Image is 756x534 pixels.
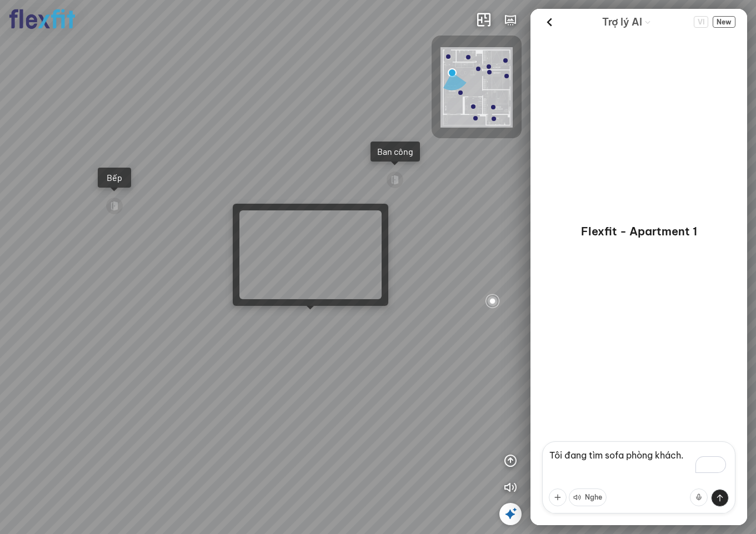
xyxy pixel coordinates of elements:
[713,16,735,28] button: New Chat
[440,47,513,128] img: Flexfit_Apt1_M__JKL4XAWR2ATG.png
[542,441,735,513] textarea: To enrich screen reader interactions, please activate Accessibility in Grammarly extension settings
[581,224,697,239] p: Flexfit - Apartment 1
[694,16,708,28] span: VI
[377,146,413,157] div: Ban công
[104,172,124,183] div: Bếp
[569,488,607,506] button: Nghe
[713,16,735,28] span: New
[694,16,708,28] button: Change language
[9,9,76,29] img: logo
[602,14,642,30] span: Trợ lý AI
[602,13,651,31] div: AI Guide options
